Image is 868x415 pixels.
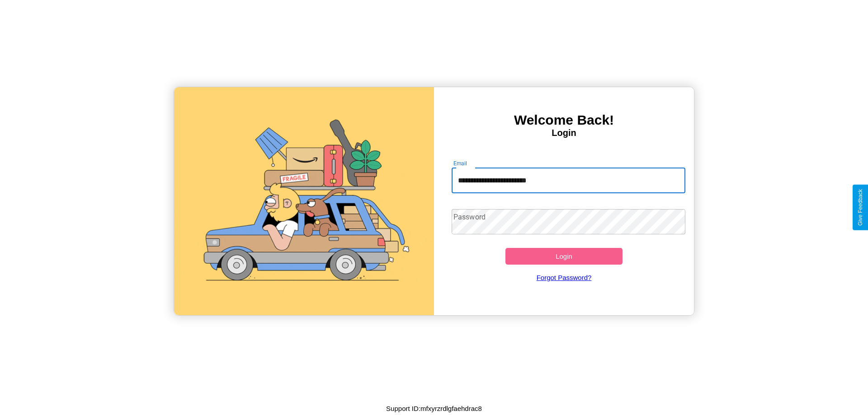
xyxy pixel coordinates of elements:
[386,402,482,415] p: Support ID: mfxyrzrdlgfaehdrac8
[434,112,694,128] h3: Welcome Back!
[857,189,863,226] div: Give Feedback
[447,265,681,290] a: Forgot Password?
[434,128,694,138] h4: Login
[174,87,434,315] img: gif
[505,248,623,265] button: Login
[453,159,467,167] label: Email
